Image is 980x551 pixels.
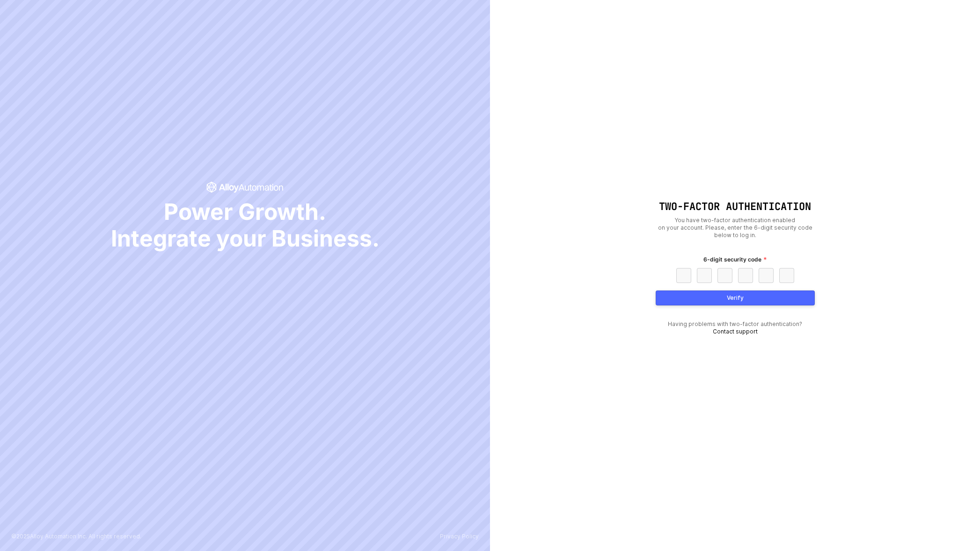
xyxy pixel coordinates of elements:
h1: Two-Factor Authentication [656,201,815,213]
div: Having problems with two-factor authentication? [656,320,815,335]
button: Verify [656,290,815,305]
p: © 2025 Alloy Automation Inc. All rights reserved. [11,533,141,540]
span: Power Growth. Integrate your Business. [111,198,380,252]
label: 6-digit security code [703,255,767,264]
span: icon-success [206,181,284,193]
a: Privacy Policy [440,533,479,540]
div: You have two-factor authentication enabled on your account. Please, enter the 6-digit security co... [656,217,815,239]
div: Verify [727,294,744,302]
a: Contact support [713,328,758,335]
